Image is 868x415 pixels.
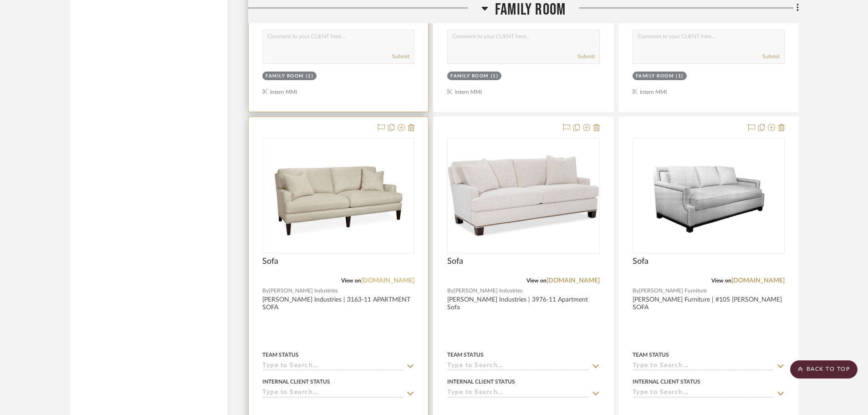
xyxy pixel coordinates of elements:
span: [PERSON_NAME] Industries [454,287,522,295]
button: Submit [392,52,409,61]
input: Type to Search… [262,389,403,398]
span: [PERSON_NAME] Furniture [639,287,707,295]
span: View on [711,278,731,283]
span: View on [526,278,546,283]
div: (1) [491,73,499,80]
img: Sofa [652,139,766,253]
div: Internal Client Status [447,378,515,386]
input: Type to Search… [633,389,774,398]
div: Family Room [450,73,489,80]
div: (1) [306,73,314,80]
button: Submit [762,52,780,61]
button: Submit [577,52,595,61]
div: Team Status [633,351,669,359]
div: Internal Client Status [262,378,330,386]
a: [DOMAIN_NAME] [361,277,414,284]
div: 0 [448,138,599,253]
span: View on [341,278,361,283]
span: By [447,287,454,295]
span: By [633,287,639,295]
span: Sofa [262,256,278,266]
a: [DOMAIN_NAME] [731,277,785,284]
span: Sofa [447,256,463,266]
div: Team Status [447,351,484,359]
a: [DOMAIN_NAME] [546,277,600,284]
div: (1) [676,73,684,80]
span: By [262,287,269,295]
div: Family Room [266,73,304,80]
input: Type to Search… [447,389,588,398]
div: Family Room [636,73,674,80]
scroll-to-top-button: BACK TO TOP [790,360,858,379]
input: Type to Search… [262,362,403,371]
span: [PERSON_NAME] Industries [269,287,337,295]
input: Type to Search… [633,362,774,371]
div: Internal Client Status [633,378,700,386]
img: Sofa [263,148,414,244]
span: Sofa [633,256,648,266]
img: Sofa [448,155,598,236]
input: Type to Search… [447,362,588,371]
div: Team Status [262,351,299,359]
